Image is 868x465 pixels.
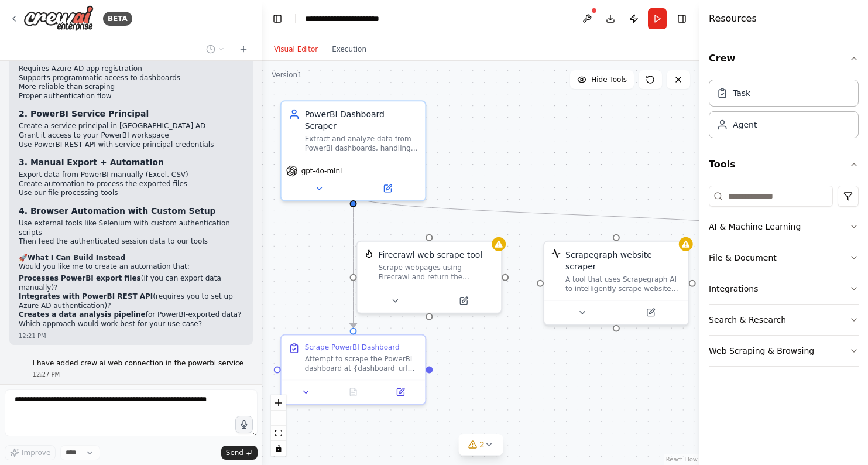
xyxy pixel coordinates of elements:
[22,448,50,457] span: Improve
[348,196,359,328] g: Edge from 10e2897a-85f1-496b-b6e6-e7b0f0b8bd78 to 784b4097-0014-488a-a044-380fcae181b6
[19,274,243,292] li: (if you can export data manually)?
[19,274,141,282] strong: Processes PowerBI export files
[19,310,243,320] li: for PowerBI-exported data?
[33,370,243,379] div: 12:27 PM
[355,182,421,196] button: Open in side panel
[348,196,809,234] g: Edge from 10e2897a-85f1-496b-b6e6-e7b0f0b8bd78 to d2fe532d-eac8-453f-890e-a3e4163498f5
[565,249,681,272] div: Scrapegraph website scraper
[19,262,243,272] p: Would you like me to create an automation that:
[271,395,286,456] div: React Flow controls
[103,12,132,26] div: BETA
[617,306,684,320] button: Open in side panel
[479,439,485,450] span: 2
[19,131,243,141] li: Grant it access to your PowerBI workspace
[271,395,286,411] button: zoom in
[305,343,400,352] div: Scrape PowerBI Dashboard
[709,12,757,26] h4: Resources
[551,249,561,258] img: ScrapegraphScrapeTool
[305,13,413,25] nav: breadcrumb
[271,426,286,441] button: fit view
[19,122,243,131] li: Create a service principal in [GEOGRAPHIC_DATA] AD
[201,42,229,56] button: Switch to previous chat
[23,5,94,32] img: Logo
[380,385,421,399] button: Open in side panel
[305,108,418,132] div: PowerBI Dashboard Scraper
[28,254,125,262] strong: What I Can Build Instead
[674,11,690,27] button: Hide right sidebar
[267,42,325,56] button: Visual Editor
[19,141,243,150] li: Use PowerBI REST API with service principal credentials
[325,42,373,56] button: Execution
[271,441,286,456] button: toggle interactivity
[709,181,859,376] div: Tools
[709,305,859,335] button: Search & Research
[19,189,243,198] li: Use our file processing tools
[666,456,698,463] a: React Flow attribution
[19,64,243,74] li: Requires Azure AD app registration
[19,331,243,340] div: 12:21 PM
[272,70,302,80] div: Version 1
[543,241,689,326] div: ScrapegraphScrapeToolScrapegraph website scraperA tool that uses Scrapegraph AI to intelligently ...
[328,385,378,399] button: No output available
[271,411,286,426] button: zoom out
[458,434,503,456] button: 2
[19,237,243,247] li: Then feed the authenticated session data to our tools
[709,242,859,273] button: File & Document
[235,416,253,433] button: Click to speak your automation idea
[364,249,373,258] img: FirecrawlScrapeWebsiteTool
[19,83,243,92] li: More reliable than scraping
[19,254,243,263] h2: 🚀
[19,170,243,180] li: Export data from PowerBI manually (Excel, CSV)
[301,166,342,176] span: gpt-4o-mini
[709,42,859,75] button: Crew
[19,206,216,216] strong: 4. Browser Automation with Custom Setup
[709,336,859,366] button: Web Scraping & Browsing
[269,11,286,27] button: Hide left sidebar
[19,74,243,83] li: Supports programmatic access to dashboards
[19,292,153,300] strong: Integrates with PowerBI REST API
[19,320,243,329] p: Which approach would work best for your use case?
[356,241,503,314] div: FirecrawlScrapeWebsiteToolFirecrawl web scrape toolScrape webpages using Firecrawl and return the...
[19,219,243,237] li: Use external tools like Selenium with custom authentication scripts
[19,109,149,118] strong: 2. PowerBI Service Principal
[19,180,243,189] li: Create automation to process the exported files
[305,134,418,153] div: Extract and analyze data from PowerBI dashboards, handling authentication challenges and dynamic ...
[226,448,243,457] span: Send
[570,70,634,89] button: Hide Tools
[709,211,859,242] button: AI & Machine Learning
[19,158,164,167] strong: 3. Manual Export + Automation
[709,75,859,148] div: Crew
[378,263,494,282] div: Scrape webpages using Firecrawl and return the contents
[19,92,243,101] li: Proper authentication flow
[221,446,258,460] button: Send
[378,249,482,261] div: Firecrawl web scrape tool
[709,273,859,304] button: Integrations
[280,100,427,201] div: PowerBI Dashboard ScraperExtract and analyze data from PowerBI dashboards, handling authenticatio...
[5,445,56,460] button: Improve
[733,87,750,99] div: Task
[430,294,496,308] button: Open in side panel
[234,42,253,56] button: Start a new chat
[709,148,859,181] button: Tools
[33,359,243,368] p: I have added crew ai web connection in the powerbi service
[591,75,627,84] span: Hide Tools
[305,354,418,373] div: Attempt to scrape the PowerBI dashboard at {dashboard_url} and extract available content. Start w...
[19,292,243,310] li: (requires you to set up Azure AD authentication)?
[565,275,681,293] div: A tool that uses Scrapegraph AI to intelligently scrape website content.
[733,119,757,131] div: Agent
[19,310,146,319] strong: Creates a data analysis pipeline
[280,334,427,405] div: Scrape PowerBI DashboardAttempt to scrape the PowerBI dashboard at {dashboard_url} and extract av...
